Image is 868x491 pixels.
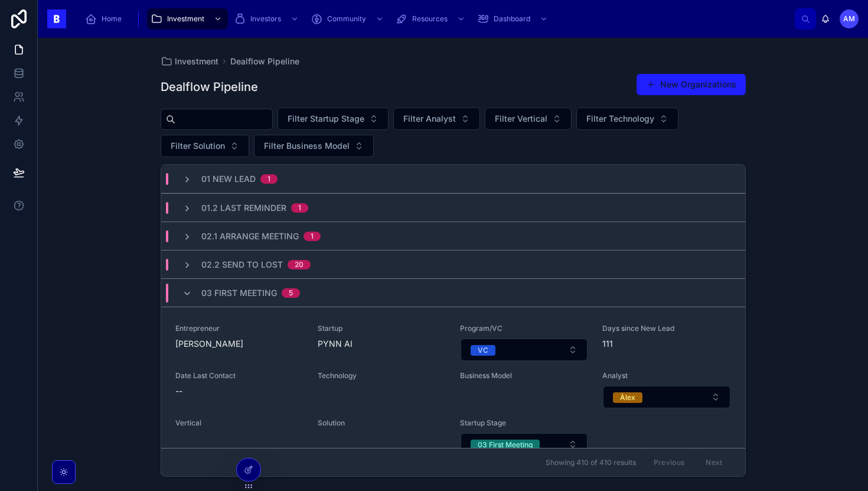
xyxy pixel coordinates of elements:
[460,371,588,381] span: Business Model
[102,14,122,24] span: Home
[602,324,730,333] span: Days since New Lead
[843,14,855,24] span: AM
[175,371,304,381] span: Date Last Contact
[602,371,730,381] span: Analyst
[460,324,588,333] span: Program/VC
[288,113,364,125] span: Filter Startup Stage
[47,9,66,28] img: App logo
[267,174,270,184] div: 1
[311,232,314,241] div: 1
[546,458,636,467] span: Showing 410 of 410 results
[147,8,228,30] a: Investment
[485,108,572,130] button: Select Button
[201,287,277,299] span: 03 First Meeting
[603,386,730,408] button: Select Button
[602,338,730,350] span: 111
[264,140,350,152] span: Filter Business Model
[161,307,745,473] a: Entrepreneur[PERSON_NAME]StartupPYNN AIProgram/VCSelect ButtonDays since New Lead111Date Last Con...
[327,14,366,24] span: Community
[298,203,301,213] div: 1
[478,440,533,450] div: 03 First Meeting
[637,74,746,95] button: New Organizations
[278,108,389,130] button: Select Button
[318,324,446,333] span: Startup
[161,56,218,67] a: Investment
[76,6,795,32] div: scrollable content
[576,108,678,130] button: Select Button
[161,135,249,157] button: Select Button
[318,418,446,428] span: Solution
[167,14,204,24] span: Investment
[175,56,218,67] span: Investment
[461,339,588,361] button: Select Button
[586,113,654,125] span: Filter Technology
[201,202,286,214] span: 01.2 Last Reminder
[494,14,530,24] span: Dashboard
[81,8,130,30] a: Home
[393,108,480,130] button: Select Button
[307,8,390,30] a: Community
[460,418,588,428] span: Startup Stage
[289,288,293,298] div: 5
[403,113,456,125] span: Filter Analyst
[175,338,304,350] span: [PERSON_NAME]
[495,113,547,125] span: Filter Vertical
[171,140,225,152] span: Filter Solution
[201,230,299,242] span: 02.1 Arrange Meeting
[474,8,554,30] a: Dashboard
[201,173,256,185] span: 01 New Lead
[318,338,446,350] span: PYNN AI
[175,385,182,397] p: --
[295,260,304,269] div: 20
[175,418,304,428] span: Vertical
[613,391,642,403] button: Unselect ALEX
[230,8,305,30] a: Investors
[620,392,635,403] div: Àlex
[318,371,446,381] span: Technology
[161,79,258,95] h1: Dealflow Pipeline
[478,345,488,356] div: VC
[412,14,448,24] span: Resources
[392,8,471,30] a: Resources
[250,14,281,24] span: Investors
[175,324,304,333] span: Entrepreneur
[461,433,588,456] button: Select Button
[254,135,374,157] button: Select Button
[230,56,299,67] a: Dealflow Pipeline
[201,259,283,271] span: 02.2 Send To Lost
